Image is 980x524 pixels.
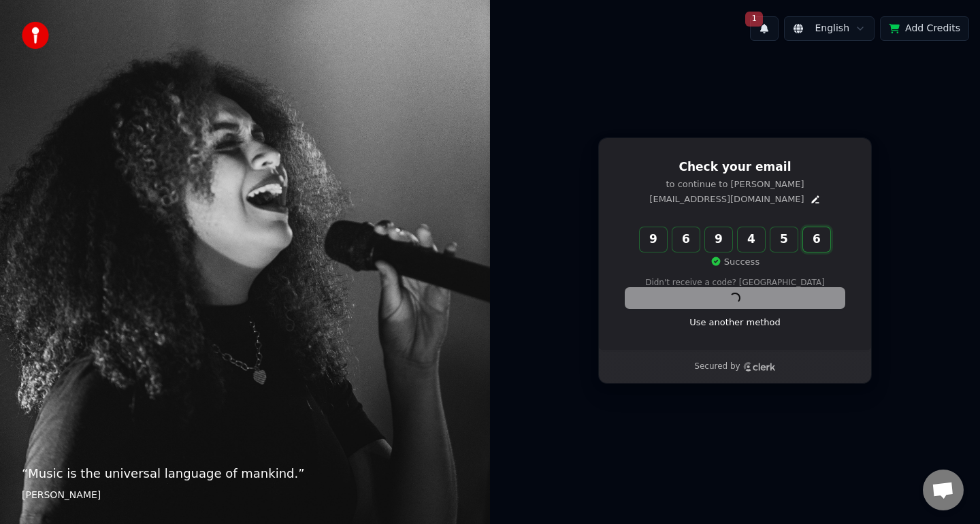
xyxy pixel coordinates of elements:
span: 1 [745,12,763,27]
button: Edit [810,194,821,205]
p: Secured by [694,361,740,372]
a: Use another method [689,316,781,329]
img: youka [22,22,49,49]
button: Add Credits [880,16,969,41]
input: Enter verification code [640,227,857,252]
a: Clerk logo [743,362,776,372]
div: Open chat [923,470,964,510]
p: to continue to [PERSON_NAME] [625,178,845,191]
h1: Check your email [625,159,845,176]
footer: [PERSON_NAME] [22,489,468,502]
p: “ Music is the universal language of mankind. ” [22,464,468,483]
button: 1 [750,16,779,41]
p: Success [710,256,759,268]
p: [EMAIL_ADDRESS][DOMAIN_NAME] [649,193,804,206]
